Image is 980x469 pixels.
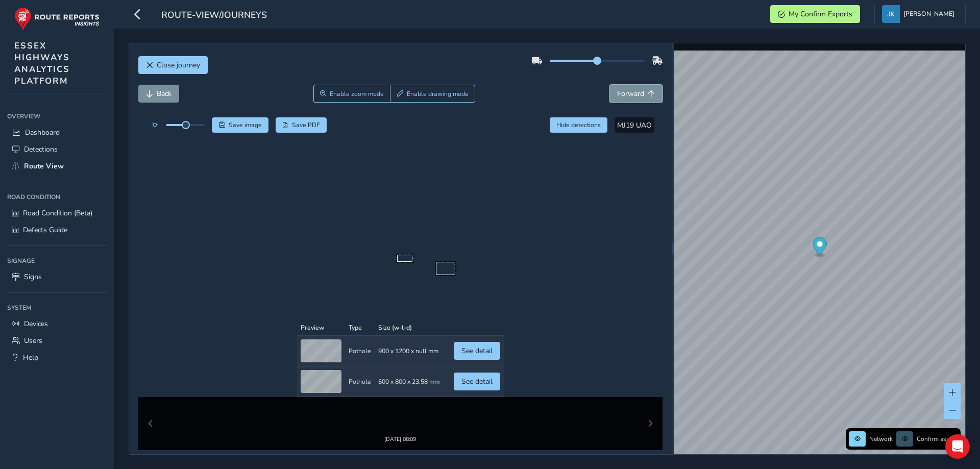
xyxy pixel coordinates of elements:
td: Pothole [345,168,375,199]
span: Defects Guide [23,225,67,235]
span: Enable drawing mode [407,90,469,98]
span: See detail [461,178,493,188]
td: 600 x 800 x 23.58 mm [375,168,443,199]
td: Pothole [345,137,375,168]
a: Route View [7,158,107,175]
span: route-view/journeys [161,9,267,23]
button: See detail [454,143,500,161]
td: 900 x 1200 x null mm [375,137,443,168]
span: Network [869,435,893,443]
span: ESSEX HIGHWAYS ANALYTICS PLATFORM [14,40,70,87]
span: See detail [461,147,493,157]
img: diamond-layout [882,5,900,23]
div: [DATE] 08:09 [369,215,431,223]
span: My Confirm Exports [789,9,852,19]
button: Forward [609,85,663,103]
span: Signs [24,272,42,282]
a: Signs [7,268,107,285]
a: Road Condition (Beta) [7,205,107,221]
div: Open Intercom Messenger [945,434,970,459]
span: Enable zoom mode [330,90,384,98]
a: Users [7,332,107,349]
div: Road Condition [7,189,107,205]
a: Dashboard [7,124,107,141]
div: System [7,300,107,315]
img: Thumbnail frame [369,206,431,215]
span: Forward [617,89,644,98]
div: Map marker [813,237,826,258]
button: My Confirm Exports [770,5,860,23]
button: Hide detections [550,117,608,133]
span: Users [24,336,42,345]
span: Close journey [157,60,200,70]
span: [PERSON_NAME] [903,5,954,23]
button: Save [212,117,268,133]
span: Help [23,353,38,362]
button: See detail [454,174,500,192]
div: Signage [7,253,107,268]
button: Close journey [138,56,208,74]
span: Hide detections [556,121,601,129]
span: Detections [24,144,58,154]
span: Devices [24,319,48,329]
a: Help [7,349,107,366]
img: rr logo [14,7,100,30]
button: PDF [276,117,327,133]
span: Save PDF [292,121,320,129]
button: Zoom [313,85,390,103]
a: Detections [7,141,107,158]
span: Dashboard [25,128,60,137]
span: Save image [229,121,262,129]
button: [PERSON_NAME] [882,5,958,23]
button: Back [138,85,179,103]
button: Draw [390,85,475,103]
a: Devices [7,315,107,332]
span: Route View [24,161,64,171]
span: Confirm assets [917,435,958,443]
a: Defects Guide [7,221,107,238]
span: Back [157,89,171,98]
span: Road Condition (Beta) [23,208,92,218]
div: Overview [7,109,107,124]
span: MJ19 UAO [617,120,652,130]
